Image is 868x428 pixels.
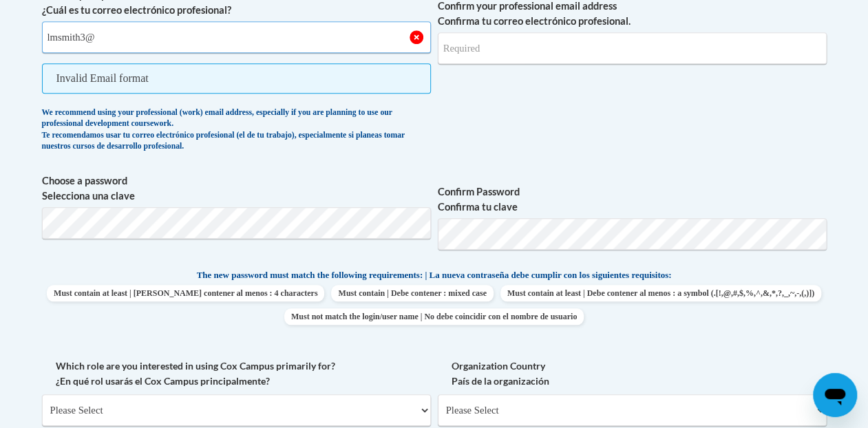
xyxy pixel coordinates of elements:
[197,269,672,281] span: The new password must match the following requirements: | La nueva contraseña debe cumplir con lo...
[42,21,431,53] input: Metadata input
[813,373,857,417] iframe: Button to launch messaging window
[331,285,493,301] span: Must contain | Debe contener : mixed case
[438,359,827,389] label: Organization Country País de la organización
[42,359,431,389] label: Which role are you interested in using Cox Campus primarily for? ¿En qué rol usarás el Cox Campus...
[42,173,431,204] label: Choose a password Selecciona una clave
[47,285,324,301] span: Must contain at least | [PERSON_NAME] contener al menos : 4 characters
[500,285,821,301] span: Must contain at least | Debe contener al menos : a symbol (.[!,@,#,$,%,^,&,*,?,_,~,-,(,)])
[42,63,431,94] span: Invalid Email format
[438,184,827,215] label: Confirm Password Confirma tu clave
[284,308,584,325] span: Must not match the login/user name | No debe coincidir con el nombre de usuario
[438,32,827,64] input: Required
[42,107,431,153] div: We recommend using your professional (work) email address, especially if you are planning to use ...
